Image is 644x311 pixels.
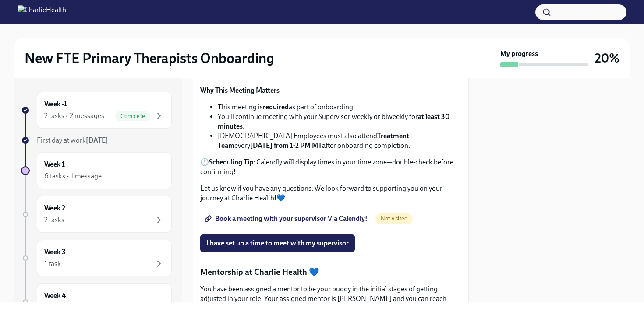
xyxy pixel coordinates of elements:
[375,215,413,222] span: Not visited
[44,160,65,169] h6: Week 1
[206,239,349,248] span: I have set up a time to meet with my supervisor
[44,203,65,213] h6: Week 2
[21,240,172,276] a: Week 31 task
[37,136,108,144] span: First day at work
[21,92,172,129] a: Week -12 tasks • 2 messagesComplete
[44,111,104,121] div: 2 tasks • 2 messages
[44,247,66,257] h6: Week 3
[200,234,355,252] button: I have set up a time to meet with my supervisor
[21,136,172,145] a: First day at work[DATE]
[500,49,538,59] strong: My progress
[200,157,461,177] p: 🕒 : Calendly will display times in your time zone—double-check before confirming!
[218,131,461,150] li: [DEMOGRAPHIC_DATA] Employees must also attend every after onboarding completion.
[200,266,461,278] p: Mentorship at Charlie Health 💙
[200,86,280,94] strong: Why This Meeting Matters
[115,113,150,119] span: Complete
[44,171,102,181] div: 6 tasks • 1 message
[44,291,66,301] h6: Week 4
[25,49,274,67] h2: New FTE Primary Therapists Onboarding
[595,50,619,66] h3: 20%
[86,136,108,144] strong: [DATE]
[21,196,172,233] a: Week 22 tasks
[263,103,289,111] strong: required
[218,102,461,112] li: This meeting is as part of onboarding.
[18,5,66,19] img: CharlieHealth
[44,215,64,225] div: 2 tasks
[250,141,322,150] strong: [DATE] from 1-2 PM MT
[200,210,374,227] a: Book a meeting with your supervisor Via Calendly!
[218,112,449,130] strong: at least 30 minutes
[206,214,368,223] span: Book a meeting with your supervisor Via Calendly!
[21,152,172,189] a: Week 16 tasks • 1 message
[44,259,61,269] div: 1 task
[200,184,461,203] p: Let us know if you have any questions. We look forward to supporting you on your journey at Charl...
[218,112,461,131] li: You’ll continue meeting with your Supervisor weekly or biweekly for .
[218,132,409,150] strong: Treatment Team
[44,99,67,109] h6: Week -1
[209,158,253,166] strong: Scheduling Tip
